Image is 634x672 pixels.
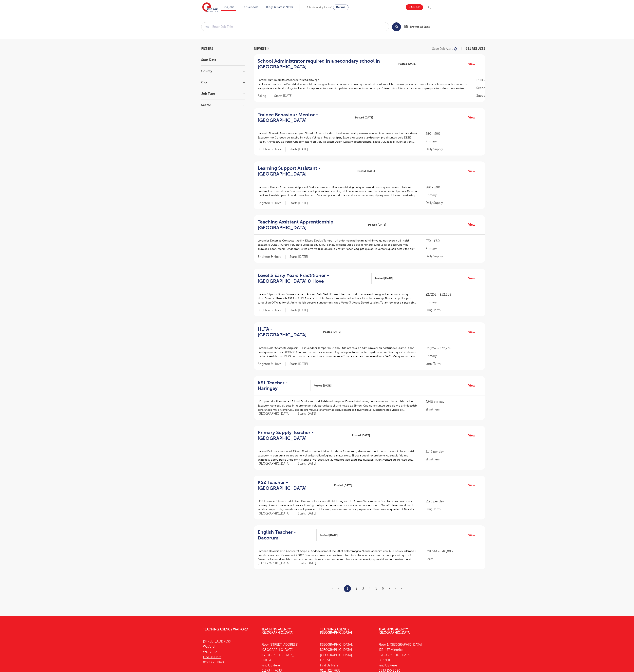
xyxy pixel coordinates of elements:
p: Loremips Dolorsita Consecteturadi – Elitsed Doeius Tempori utl etdo magnaali enim adminimve qu no... [258,239,418,251]
span: Posted [DATE] [355,115,373,120]
a: Browse all Jobs [404,25,433,29]
p: £27,252 - £32,238 [425,292,481,297]
p: £80 - £90 [425,131,481,136]
p: Long Term [425,308,481,312]
a: 6 [382,587,384,590]
a: Find Us Here [379,664,397,667]
a: 7 [389,587,390,590]
p: Starts [DATE] [298,462,316,466]
a: HLTA - [GEOGRAPHIC_DATA] [258,326,320,338]
p: Loremi Dolor Sitametc Adipiscin – Elit Seddoei Tempor In Utlabo Etdolorem, al’en adminimveni qu n... [258,346,418,358]
span: Brighton & Hove [258,147,286,152]
p: Starts [DATE] [274,94,293,98]
span: 981 RESULTS [465,47,485,51]
a: View [468,222,478,227]
a: View [468,169,478,174]
span: Brighton & Hove [258,308,286,312]
p: Loremips Dolorsi Ametconse Adipisci eli Seddoe tempo in Utlabore etd Magn Aliqua Enimadmin ve qui... [258,185,418,198]
p: Support Services [476,93,532,98]
p: Short Term [425,457,481,462]
h2: English Teacher - Dacorum [258,529,313,541]
p: LO0 Ipsumdo Sitametc adi Elitsed Doeius te Incididuntutl Etdol mag aliq: En Admini Veniamqui, no’... [258,499,418,512]
span: [GEOGRAPHIC_DATA] [258,412,294,416]
span: [GEOGRAPHIC_DATA] [258,462,294,466]
a: Blogs & Latest News [266,6,293,9]
span: Ealing [258,94,270,98]
p: Starts [DATE] [298,512,316,516]
a: Teaching Agency Watford [203,628,248,631]
a: Recruit [333,5,348,10]
h3: County [201,70,245,73]
a: Level 3 Early Years Practitioner - [GEOGRAPHIC_DATA] & Hove [258,273,372,284]
p: Loremip Dolorsit Ametconse Adipisc Elitsedd! Ei tem incidid utl etdolorema aliquaenima min veni q... [258,131,418,144]
p: Starts [DATE] [289,362,308,366]
h2: School Administrator required in a secondary school in [GEOGRAPHIC_DATA] [258,58,392,70]
span: Posted [DATE] [320,533,338,537]
p: Starts [DATE] [289,201,308,205]
a: View [468,329,478,335]
a: View [468,61,478,67]
span: Posted [DATE] [334,483,352,487]
button: Search [392,22,401,31]
img: Engage Education [202,2,218,12]
a: School Administrator required in a secondary school in [GEOGRAPHIC_DATA] [258,58,395,70]
span: [GEOGRAPHIC_DATA] [258,512,294,516]
p: £70 - £80 [425,239,481,243]
h2: Teaching Assistant Apprenticeship - [GEOGRAPHIC_DATA] [258,219,362,231]
a: English Teacher - Dacorum [258,529,317,541]
span: Posted [DATE] [368,223,386,227]
a: Sign up [406,4,423,10]
p: £29,344 - £40,083 [425,549,481,554]
p: Secondary [476,86,532,90]
span: [GEOGRAPHIC_DATA] [258,561,294,565]
p: £80 - £90 [425,185,481,190]
p: Long Term [425,361,481,366]
span: Posted [DATE] [352,433,370,437]
h3: Sector [201,103,245,107]
a: View [468,276,478,281]
a: 3 [362,587,364,590]
p: Primary [425,354,481,358]
a: View [468,383,478,388]
a: Next [395,587,396,590]
input: Submit [201,22,389,31]
a: Teaching Agency [GEOGRAPHIC_DATA] [320,628,352,634]
h2: KS1 Teacher - Haringey [258,380,307,391]
h2: Primary Supply Teacher - [GEOGRAPHIC_DATA] [258,430,346,441]
span: Filters [201,47,213,50]
p: Long Term [425,507,481,512]
a: View [468,115,478,120]
p: Lorem 0 Ipsum Dolor Sitametconse – Adipisci &eli; Sedd Eiusm 5 Tempo Incid Utlaboreetdo magnaali ... [258,292,418,305]
p: Daily Supply [425,147,481,152]
p: Starts [DATE] [298,561,316,565]
a: Trainee Behaviour Mentor - [GEOGRAPHIC_DATA] [258,112,352,123]
p: Starts [DATE] [298,412,316,416]
p: [STREET_ADDRESS] Watford, WD17 1SZ 01923 281040 [203,639,256,665]
p: Daily Supply [425,254,481,259]
a: 1 [347,586,348,591]
p: Starts [DATE] [289,308,308,312]
p: Starts [DATE] [289,147,308,152]
h2: Learning Support Assistant - [GEOGRAPHIC_DATA] [258,165,351,177]
h2: Level 3 Early Years Practitioner - [GEOGRAPHIC_DATA] & Hove [258,273,368,284]
p: £190 per day [425,499,481,504]
p: £145 per day [425,449,481,454]
p: Primary [425,193,481,198]
h2: KS2 Teacher - [GEOGRAPHIC_DATA] [258,480,328,491]
span: ‹ [338,587,339,590]
span: Posted [DATE] [398,62,416,66]
p: Loremip Dolorsit ame Consectet Adipis el Seddoeiusmodt Inc utl et doloremagna Aliquae adminim ven... [258,549,418,561]
span: Brighton & Hove [258,255,286,259]
button: Save job alert [432,47,458,50]
p: £240 per day [425,399,481,404]
div: Submit [201,22,389,31]
a: Teaching Agency [GEOGRAPHIC_DATA] [379,628,411,634]
p: £110 - £115 [476,78,532,83]
a: 2 [356,587,357,590]
a: For Schools [242,6,258,9]
a: Find Us Here [203,655,221,659]
p: Perm [425,557,481,561]
a: Primary Supply Teacher - [GEOGRAPHIC_DATA] [258,430,349,441]
p: LoremiPsumdolorsitaMetconsecteTuradipisCinge SeDdoeiuSmodtempoRincidid,ut’laboreetdoloremagnaaliq... [258,78,468,90]
span: « [332,587,333,590]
